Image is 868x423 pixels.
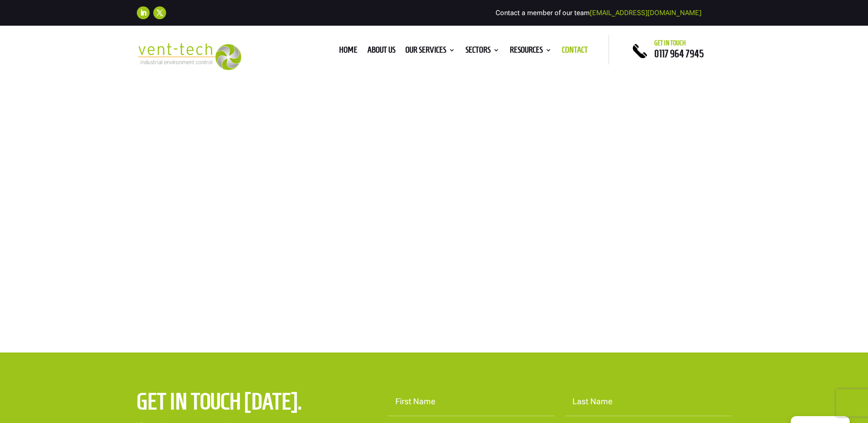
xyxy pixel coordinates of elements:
a: [EMAIL_ADDRESS][DOMAIN_NAME] [590,9,701,17]
input: First Name [388,388,555,416]
span: Get in touch [654,39,686,47]
a: Contact [562,47,588,57]
span: Contact a member of our team [496,9,701,17]
a: Follow on X [153,6,166,19]
a: Follow on LinkedIn [137,6,150,19]
a: Our Services [405,47,455,57]
input: Last Name [565,388,732,416]
h2: Get in touch [DATE]. [137,388,328,420]
img: 2023-09-27T08_35_16.549ZVENT-TECH---Clear-background [137,43,242,70]
a: About us [367,47,395,57]
a: Sectors [465,47,500,57]
a: Home [339,47,357,57]
a: Resources [510,47,552,57]
a: 0117 964 7945 [654,48,704,59]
